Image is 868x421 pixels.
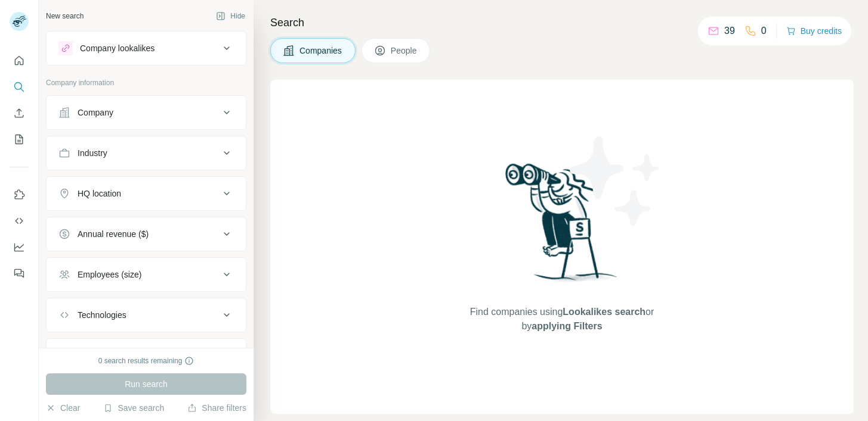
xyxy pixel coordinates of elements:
[78,188,121,199] div: HQ location
[47,139,246,167] button: Industry
[10,102,29,124] button: Enrich CSV
[10,76,29,98] button: Search
[467,305,657,333] span: Find companies using or by
[78,107,113,118] div: Company
[78,147,107,159] div: Industry
[187,402,246,414] button: Share filters
[10,184,29,205] button: Use Surfe on LinkedIn
[299,45,343,57] span: Companies
[391,45,418,57] span: People
[47,341,246,370] button: Keywords
[46,11,84,21] div: New search
[562,127,669,235] img: Surfe Illustration - Stars
[10,50,29,71] button: Quick start
[98,355,194,366] div: 0 search results remaining
[47,220,246,248] button: Annual revenue ($)
[786,23,842,39] button: Buy credits
[761,24,767,38] p: 0
[208,7,254,25] button: Hide
[47,98,246,127] button: Company
[10,129,29,150] button: My lists
[103,402,164,414] button: Save search
[10,210,29,232] button: Use Surfe API
[47,34,246,63] button: Company lookalikes
[10,263,29,284] button: Feedback
[78,228,149,240] div: Annual revenue ($)
[47,301,246,329] button: Technologies
[80,42,155,54] div: Company lookalikes
[47,179,246,208] button: HQ location
[47,260,246,289] button: Employees (size)
[10,236,29,258] button: Dashboard
[563,307,645,317] span: Lookalikes search
[532,321,602,331] span: applying Filters
[78,309,126,321] div: Technologies
[724,24,735,38] p: 39
[46,402,80,414] button: Clear
[46,77,246,88] p: Company information
[270,14,854,31] h4: Search
[78,269,141,280] div: Employees (size)
[500,160,624,293] img: Surfe Illustration - Woman searching with binoculars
